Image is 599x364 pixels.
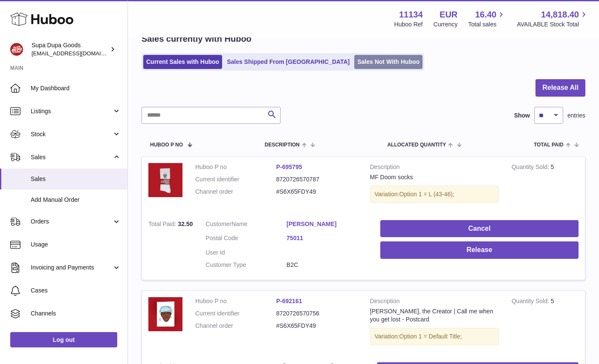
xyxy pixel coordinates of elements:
dt: Huboo P no [195,163,276,171]
div: [PERSON_NAME], the Creator | Call me when you get lost - Postcard [370,307,499,324]
dt: Name [205,220,286,230]
span: [EMAIL_ADDRESS][DOMAIN_NAME] [32,50,125,57]
img: SAD-MF-Doom-Sock-Product-Red-BG-800x800.png [148,163,182,197]
span: My Dashboard [31,84,121,92]
button: Release [380,241,579,259]
a: Current Sales with Huboo [143,55,222,69]
img: hello@slayalldayofficial.com [10,43,23,56]
dd: 8720726570787 [276,175,357,183]
span: Usage [31,241,121,249]
strong: EUR [440,9,457,20]
div: Currency [434,20,458,29]
dt: Channel order [195,322,276,330]
img: 111341683631170.png [148,297,182,331]
a: P-695795 [276,163,302,170]
td: 5 [505,157,585,214]
a: 75011 [286,234,368,242]
span: Cases [31,287,121,295]
button: Cancel [380,220,579,238]
dd: B2C [286,261,368,269]
div: Variation: [370,186,499,203]
span: Option 1 = L (43-46); [399,191,454,198]
h2: Sales currently with Huboo [142,33,252,45]
span: Huboo P no [150,142,183,148]
a: 16.40 Total sales [468,9,506,29]
span: Listings [31,107,112,115]
a: Sales Shipped From [GEOGRAPHIC_DATA] [224,55,353,69]
span: Total paid [534,142,564,148]
span: Invoicing and Payments [31,264,112,272]
strong: Quantity Sold [512,298,551,307]
span: AVAILABLE Stock Total [517,20,589,29]
strong: Description [370,297,499,307]
span: Orders [31,218,112,226]
dt: User Id [205,249,286,257]
span: Total sales [468,20,506,29]
div: Supa Dupa Goods [32,41,108,57]
a: Log out [10,332,117,347]
dt: Current identifier [195,175,276,183]
dt: Current identifier [195,310,276,318]
dd: #S6X65FDY49 [276,322,357,330]
strong: Total Paid [148,221,178,229]
dt: Customer Type [205,261,286,269]
dt: Postal Code [205,234,286,244]
span: Sales [31,153,112,161]
td: 5 [505,291,585,356]
span: Add Manual Order [31,196,121,204]
div: MF Doom socks [370,173,499,181]
a: [PERSON_NAME] [286,220,368,228]
span: Stock [31,130,112,138]
span: Sales [31,175,121,183]
span: 16.40 [475,9,496,20]
span: 32.50 [178,221,193,227]
span: Channels [31,310,121,318]
label: Show [514,112,530,120]
dd: #S6X65FDY49 [276,188,357,196]
a: P-692161 [276,298,302,304]
div: Huboo Ref [394,20,423,29]
span: Description [265,142,300,148]
dt: Channel order [195,188,276,196]
a: 14,818.40 AVAILABLE Stock Total [517,9,589,29]
span: ALLOCATED Quantity [387,142,446,148]
dt: Huboo P no [195,297,276,305]
strong: Quantity Sold [512,163,551,172]
span: Customer [205,221,231,227]
strong: 11134 [399,9,423,20]
span: Option 1 = Default Title; [399,333,462,340]
dd: 8720726570756 [276,310,357,318]
a: Sales Not With Huboo [354,55,422,69]
span: 14,818.40 [541,9,579,20]
button: Release All [535,79,585,97]
div: Variation: [370,328,499,345]
strong: Description [370,163,499,173]
span: entries [567,112,585,120]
